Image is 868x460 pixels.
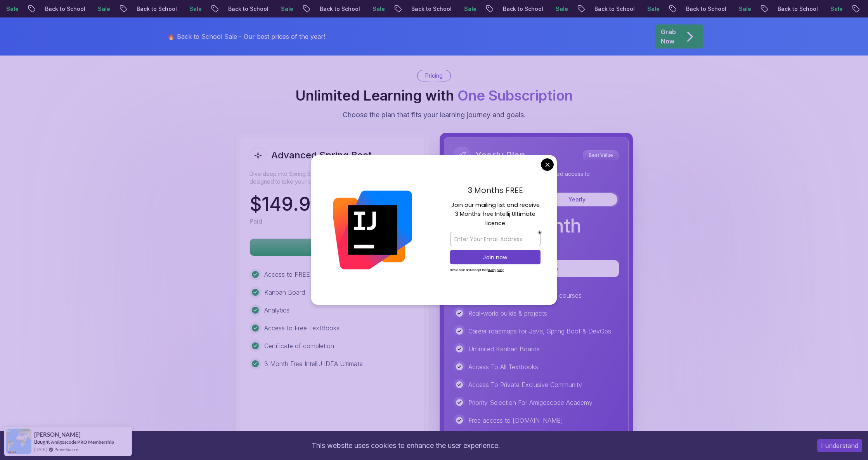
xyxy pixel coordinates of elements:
[661,27,676,46] p: Grab Now
[817,439,862,452] button: Accept cookies
[768,5,821,13] p: Back to School
[454,5,479,13] p: Sale
[264,323,340,333] p: Access to Free TextBooks
[54,446,78,453] a: ProveSource
[584,151,618,159] p: Best Value
[468,309,547,318] p: Real-world builds & projects
[638,5,662,13] p: Sale
[729,5,754,13] p: Sale
[821,5,845,13] p: Sale
[468,362,538,371] p: Access To All Textbooks
[676,5,729,13] p: Back to School
[264,288,305,297] p: Kanban Board
[343,109,526,120] p: Choose the plan that fits your learning journey and goals.
[468,326,611,336] p: Career roadmaps for Java, Spring Boot & DevOps
[34,439,50,445] span: Bought
[88,5,113,13] p: Sale
[167,32,325,41] p: 🔥 Back to School Sale - Our best prices of the year!
[585,5,638,13] p: Back to School
[363,5,388,13] p: Sale
[249,217,262,226] p: Paid
[249,195,389,214] p: $ 149.97 / Month
[34,431,81,438] span: [PERSON_NAME]
[249,243,415,251] a: Get Course
[249,238,415,256] button: Get Course
[468,416,563,425] p: Free access to [DOMAIN_NAME]
[250,239,414,256] p: Get Course
[468,344,540,354] p: Unlimited Kanban Boards
[402,5,454,13] p: Back to School
[264,341,334,351] p: Certificate of completion
[493,5,546,13] p: Back to School
[271,149,372,161] h2: Advanced Spring Boot
[34,446,47,453] span: [DATE]
[180,5,204,13] p: Sale
[310,5,363,13] p: Back to School
[264,270,334,279] p: Access to FREE courses
[264,306,289,315] p: Analytics
[6,429,31,454] img: provesource social proof notification image
[425,72,443,80] p: Pricing
[51,439,114,445] a: Amigoscode PRO Membership
[127,5,180,13] p: Back to School
[264,359,363,368] p: 3 Month Free IntelliJ IDEA Ultimate
[468,380,582,389] p: Access To Private Exclusive Community
[457,87,573,104] span: One Subscription
[249,170,415,186] p: Dive deep into Spring Boot with our advanced course, designed to take your skills from intermedia...
[475,149,525,161] h2: Yearly Plan
[468,398,593,407] p: Priority Selection For Amigoscode Academy
[537,193,617,206] button: Yearly
[546,5,571,13] p: Sale
[295,88,573,103] h2: Unlimited Learning with
[218,5,271,13] p: Back to School
[271,5,296,13] p: Sale
[35,5,88,13] p: Back to School
[6,437,806,454] div: This website uses cookies to enhance the user experience.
